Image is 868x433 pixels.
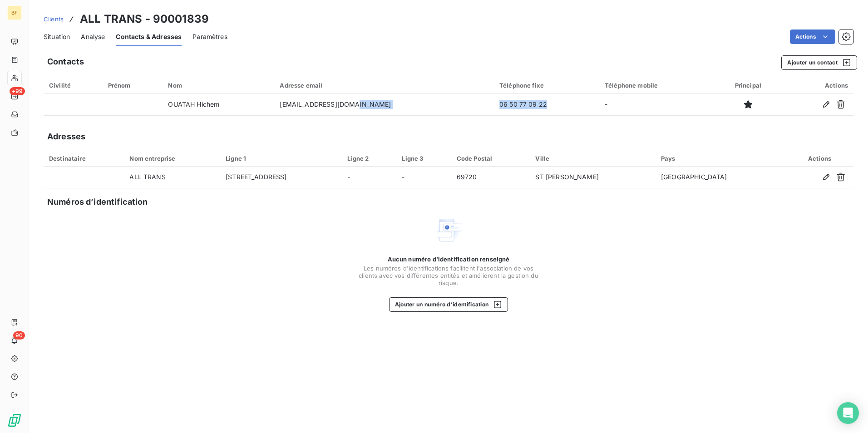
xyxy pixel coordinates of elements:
[7,5,22,20] div: BF
[388,256,510,263] span: Aucun numéro d’identification renseigné
[10,87,25,95] span: +99
[44,32,70,41] span: Situation
[80,11,209,27] h3: ALL TRANS - 90001839
[535,155,650,162] div: Ville
[499,82,594,89] div: Téléphone fixe
[116,32,182,41] span: Contacts & Adresses
[787,82,848,89] div: Actions
[605,82,709,89] div: Téléphone mobile
[451,167,530,188] td: 69720
[226,155,336,162] div: Ligne 1
[661,155,780,162] div: Pays
[396,167,451,188] td: -
[7,413,22,428] img: Logo LeanPay
[781,55,857,70] button: Ajouter un contact
[720,82,776,89] div: Principal
[347,155,391,162] div: Ligne 2
[530,167,656,188] td: ST [PERSON_NAME]
[457,155,525,162] div: Code Postal
[163,93,274,115] td: OUATAH Hichem
[47,55,84,68] h5: Contacts
[402,155,445,162] div: Ligne 3
[434,216,463,245] img: Empty state
[108,82,158,89] div: Prénom
[129,155,215,162] div: Nom entreprise
[274,93,494,115] td: [EMAIL_ADDRESS][DOMAIN_NAME]
[124,167,220,188] td: ALL TRANS
[192,32,227,41] span: Paramètres
[791,155,848,162] div: Actions
[494,93,599,115] td: 06 50 77 09 22
[168,82,269,89] div: Nom
[342,167,396,188] td: -
[47,196,148,208] h5: Numéros d’identification
[220,167,342,188] td: [STREET_ADDRESS]
[599,93,715,115] td: -
[81,32,105,41] span: Analyse
[790,30,835,44] button: Actions
[389,297,508,312] button: Ajouter un numéro d’identification
[280,82,488,89] div: Adresse email
[49,155,118,162] div: Destinataire
[47,130,85,143] h5: Adresses
[358,265,539,286] span: Les numéros d'identifications facilitent l'association de vos clients avec vos différentes entité...
[13,331,25,340] span: 90
[837,402,859,424] div: Open Intercom Messenger
[44,15,64,23] span: Clients
[49,82,97,89] div: Civilité
[656,167,786,188] td: [GEOGRAPHIC_DATA]
[44,15,64,24] a: Clients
